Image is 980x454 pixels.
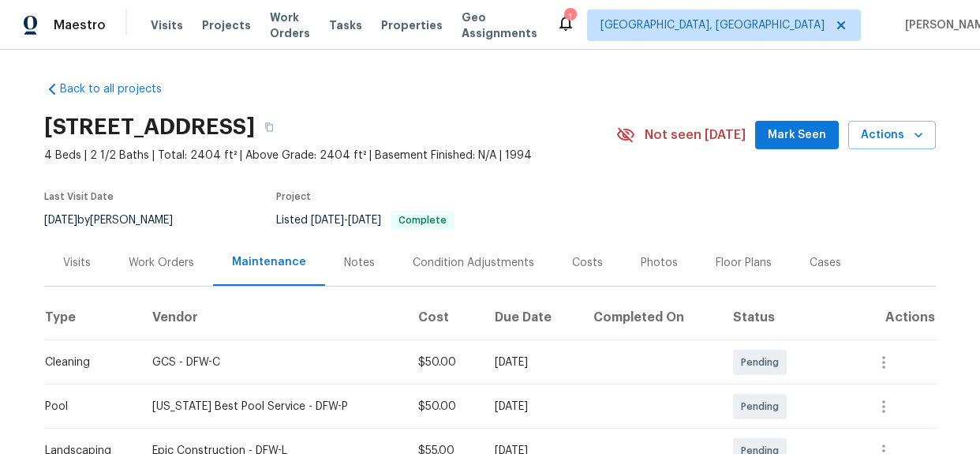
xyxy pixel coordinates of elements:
span: Not seen [DATE] [645,127,746,143]
div: [DATE] [495,355,568,370]
div: Costs [572,255,603,271]
div: GCS - DFW-C [152,355,393,370]
button: Actions [848,121,936,150]
th: Actions [852,296,936,340]
th: Vendor [140,296,406,340]
span: Visits [151,17,183,33]
div: $50.00 [418,399,469,415]
span: [DATE] [44,215,77,226]
th: Completed On [581,296,720,340]
span: Mark Seen [768,126,826,145]
div: Condition Adjustments [413,255,534,271]
th: Type [44,296,140,340]
button: Copy Address [255,113,283,141]
span: [DATE] [311,215,344,226]
div: 1 [564,9,575,25]
div: Notes [344,255,375,271]
h2: [STREET_ADDRESS] [44,119,255,135]
span: 4 Beds | 2 1/2 Baths | Total: 2404 ft² | Above Grade: 2404 ft² | Basement Finished: N/A | 1994 [44,148,616,163]
div: by [PERSON_NAME] [44,211,192,230]
div: Work Orders [129,255,194,271]
a: Back to all projects [44,81,196,97]
span: Actions [861,126,923,145]
div: Maintenance [232,254,306,270]
th: Status [720,296,852,340]
span: Pending [741,399,785,415]
th: Cost [406,296,482,340]
div: [DATE] [495,399,568,415]
span: Complete [392,216,453,225]
div: $50.00 [418,355,469,370]
div: Visits [63,255,91,271]
button: Mark Seen [755,121,839,150]
div: Cleaning [45,355,127,370]
span: Listed [276,215,454,226]
span: Project [276,192,311,201]
span: [GEOGRAPHIC_DATA], [GEOGRAPHIC_DATA] [600,17,825,33]
span: Tasks [329,20,362,31]
span: Last Visit Date [44,192,114,201]
div: Pool [45,399,127,415]
span: Pending [741,355,785,370]
span: Projects [202,17,251,33]
div: Cases [810,255,841,271]
span: - [311,215,381,226]
th: Due Date [482,296,581,340]
div: [US_STATE] Best Pool Service - DFW-P [152,399,393,415]
span: Maestro [54,17,106,33]
div: Floor Plans [716,255,772,271]
span: Work Orders [270,9,310,41]
div: Photos [641,255,678,271]
span: [DATE] [348,215,381,226]
span: Geo Assignments [462,9,537,41]
span: Properties [381,17,443,33]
